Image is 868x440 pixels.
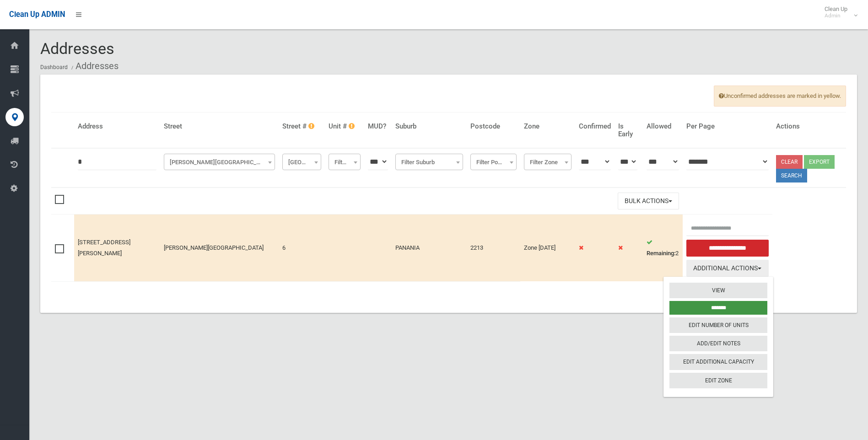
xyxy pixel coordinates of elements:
[669,317,767,333] a: Edit Number of Units
[282,123,321,130] h4: Street #
[776,169,807,182] button: Search
[669,283,767,298] a: View
[467,215,520,281] td: 2213
[647,123,679,130] h4: Allowed
[473,156,514,169] span: Filter Postcode
[395,154,463,170] span: Filter Suburb
[78,239,130,257] a: [STREET_ADDRESS][PERSON_NAME]
[279,215,325,281] td: 6
[329,154,361,170] span: Filter Unit #
[329,123,361,130] h4: Unit #
[160,215,279,281] td: [PERSON_NAME][GEOGRAPHIC_DATA]
[643,215,683,281] td: 2
[804,155,835,169] button: Export
[526,156,570,169] span: Filter Zone
[524,154,572,170] span: Filter Zone
[69,58,119,75] li: Addresses
[164,154,275,170] span: Burtenshaw Street (PANANIA)
[470,154,517,170] span: Filter Postcode
[669,373,767,388] a: Edit Zone
[686,123,769,130] h4: Per Page
[166,156,273,169] span: Burtenshaw Street (PANANIA)
[776,155,803,169] a: Clear
[368,123,388,130] h4: MUD?
[398,156,461,169] span: Filter Suburb
[669,354,767,370] a: Edit Additional Capacity
[9,10,65,19] span: Clean Up ADMIN
[669,336,767,351] a: Add/Edit Notes
[78,123,156,130] h4: Address
[285,156,319,169] span: Filter Street #
[686,260,769,277] button: Additional Actions
[470,123,517,130] h4: Postcode
[331,156,358,169] span: Filter Unit #
[395,123,463,130] h4: Suburb
[40,64,68,70] a: Dashboard
[164,123,275,130] h4: Street
[825,12,847,19] small: Admin
[618,123,639,138] h4: Is Early
[520,215,576,281] td: Zone [DATE]
[714,86,846,107] span: Unconfirmed addresses are marked in yellow.
[40,39,114,58] span: Addresses
[524,123,572,130] h4: Zone
[776,123,842,130] h4: Actions
[579,123,611,130] h4: Confirmed
[392,215,467,281] td: PANANIA
[647,250,675,257] strong: Remaining:
[618,193,679,209] button: Bulk Actions
[282,154,321,170] span: Filter Street #
[820,5,857,19] span: Clean Up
